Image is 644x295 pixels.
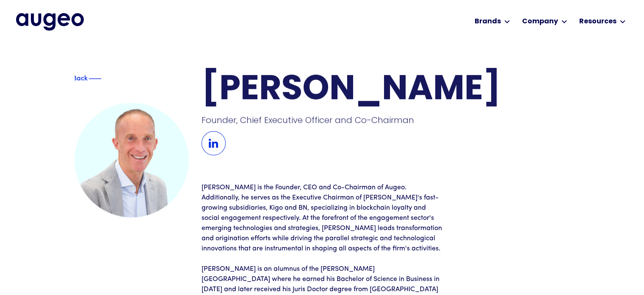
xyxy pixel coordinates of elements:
[72,72,88,82] div: Back
[75,74,111,83] a: Blue text arrowBackBlue decorative line
[202,183,443,254] p: [PERSON_NAME] is the Founder, CEO and Co-Chairman of Augeo. Additionally, he serves as the Execut...
[475,17,501,27] div: Brands
[579,17,616,27] div: Resources
[202,73,570,108] h1: [PERSON_NAME]
[88,73,101,84] img: Blue decorative line
[202,254,443,264] p: ‍
[522,17,558,27] div: Company
[16,13,84,30] a: home
[202,114,445,126] div: Founder, Chief Executive Officer and Co-Chairman
[16,13,84,30] img: Augeo's full logo in midnight blue.
[202,131,226,155] img: LinkedIn Icon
